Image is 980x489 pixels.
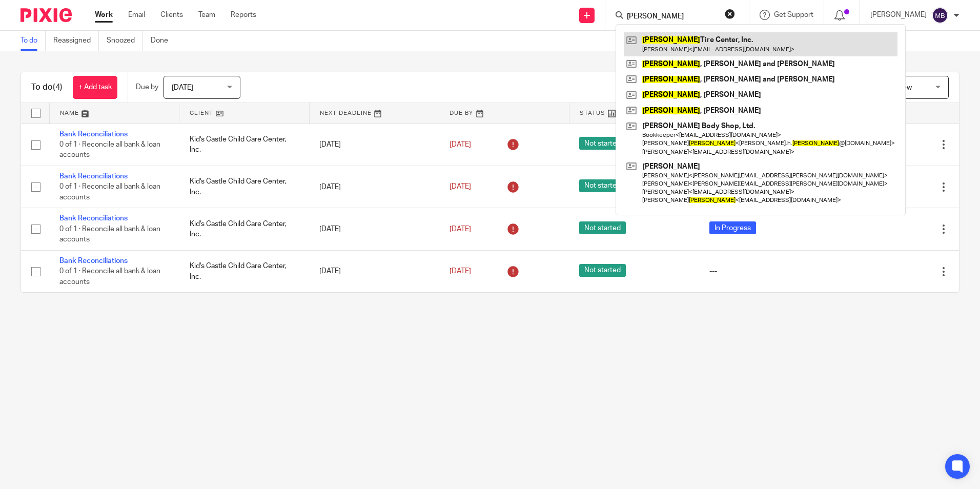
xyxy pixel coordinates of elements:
[179,166,310,208] td: Kid's Castle Child Care Center, Inc.
[450,226,471,233] span: [DATE]
[198,10,215,20] a: Team
[59,184,160,201] span: 0 of 1 · Reconcile all bank & loan accounts
[172,84,193,91] span: [DATE]
[59,173,128,180] a: Bank Reconciliations
[450,141,471,148] span: [DATE]
[73,76,117,99] a: + Add task
[309,124,439,166] td: [DATE]
[59,141,160,159] span: 0 of 1 · Reconcile all bank & loan accounts
[579,221,626,234] span: Not started
[579,137,626,150] span: Not started
[59,257,128,264] a: Bank Reconciliations
[309,166,439,208] td: [DATE]
[450,268,471,275] span: [DATE]
[870,10,927,20] p: [PERSON_NAME]
[128,10,145,20] a: Email
[179,250,310,292] td: Kid's Castle Child Care Center, Inc.
[107,31,143,51] a: Snoozed
[160,10,183,20] a: Clients
[21,31,46,51] a: To do
[59,131,128,138] a: Bank Reconciliations
[59,215,128,222] a: Bank Reconciliations
[231,10,256,20] a: Reports
[53,83,63,91] span: (4)
[53,31,99,51] a: Reassigned
[725,9,735,19] button: Clear
[59,226,160,243] span: 0 of 1 · Reconcile all bank & loan accounts
[31,82,63,93] h1: To do
[709,266,819,276] div: ---
[136,82,158,92] p: Due by
[95,10,113,20] a: Work
[21,8,72,22] img: Pixie
[179,124,310,166] td: Kid's Castle Child Care Center, Inc.
[450,184,471,191] span: [DATE]
[151,31,176,51] a: Done
[179,208,310,250] td: Kid's Castle Child Care Center, Inc.
[309,208,439,250] td: [DATE]
[932,7,948,24] img: svg%3E
[709,221,756,234] span: In Progress
[59,268,160,286] span: 0 of 1 · Reconcile all bank & loan accounts
[626,12,718,22] input: Search
[579,264,626,277] span: Not started
[309,250,439,292] td: [DATE]
[774,11,813,18] span: Get Support
[579,179,626,192] span: Not started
